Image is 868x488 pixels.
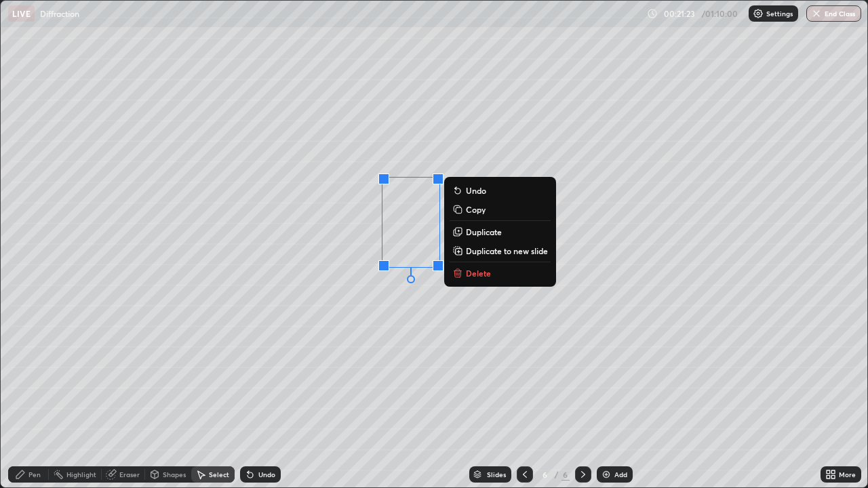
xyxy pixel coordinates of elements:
div: Highlight [66,471,96,478]
p: Delete [466,268,491,279]
p: LIVE [12,8,31,19]
div: / [555,470,559,479]
div: More [839,471,856,478]
div: Pen [28,471,41,478]
p: Settings [766,10,793,17]
button: Copy [450,201,551,218]
button: Duplicate to new slide [450,243,551,259]
button: Undo [450,182,551,199]
img: end-class-cross [811,8,822,19]
div: Add [614,471,627,478]
div: Eraser [119,471,140,478]
p: Undo [466,185,486,196]
img: class-settings-icons [753,8,764,19]
img: add-slide-button [601,469,612,480]
button: Delete [450,265,551,281]
p: Diffraction [40,8,79,19]
p: Duplicate [466,226,502,237]
div: Select [209,471,229,478]
p: Duplicate to new slide [466,245,548,256]
div: Slides [487,471,506,478]
p: Copy [466,204,486,215]
div: 6 [538,470,552,479]
button: End Class [806,5,861,22]
div: Undo [258,471,275,478]
div: 6 [561,468,570,481]
button: Duplicate [450,224,551,240]
div: Shapes [163,471,186,478]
